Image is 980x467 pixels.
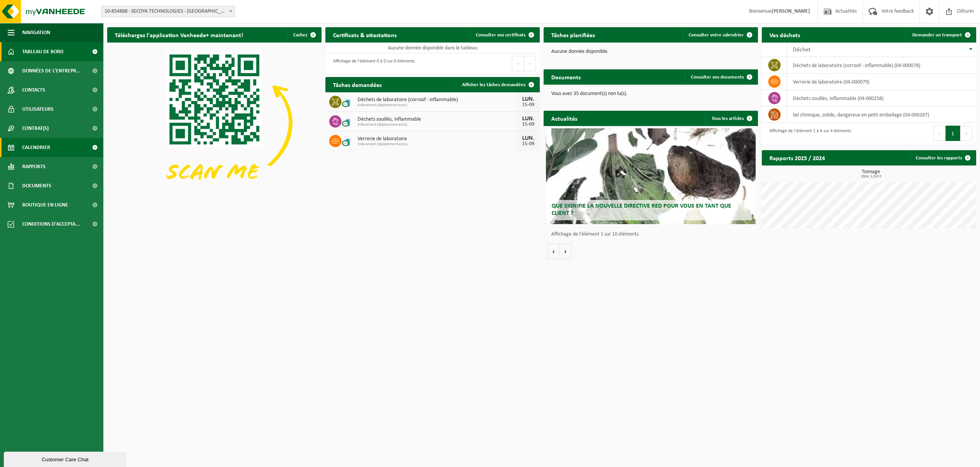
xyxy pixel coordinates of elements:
[689,33,744,38] span: Consulter votre calendrier
[325,77,389,92] h2: Tâches demandées
[22,119,49,138] span: Contrat(s)
[287,27,321,43] button: Cachez
[706,111,757,126] a: Tous les articles
[910,150,975,165] a: Consulter les rapports
[22,61,81,80] span: Données de l'entrepr...
[22,195,68,215] span: Boutique en ligne
[358,142,517,147] span: Enlèvement (déplacement exclu)
[544,111,585,126] h2: Actualités
[683,27,757,43] a: Consulter votre calendrier
[521,96,536,102] div: LUN.
[358,97,517,103] span: Déchets de laboratoire (corrosif - inflammable)
[912,33,962,38] span: Demander un transport
[521,122,536,127] div: 15-09
[293,33,307,38] span: Cachez
[766,125,851,142] div: Affichage de l'élément 1 à 4 sur 4 éléments
[766,169,976,179] h3: Tonnage
[685,69,757,85] a: Consulter vos documents
[787,57,976,74] td: déchets de laboratoire (corrosif - inflammable) (04-000078)
[341,114,354,127] img: LP-OT-00060-CU
[551,232,754,237] p: Affichage de l'élément 1 sur 10 éléments
[521,141,536,147] div: 15-09
[793,47,810,53] span: Déchet
[341,95,354,108] img: LP-OT-00060-CU
[22,100,54,119] span: Utilisateurs
[101,6,235,17] span: 10-854888 - SECOYA TECHNOLOGIES - LOUVAIN-LA-NEUVE
[325,43,540,53] td: Aucune donnée disponible dans le tableau
[22,42,64,61] span: Tableau de bord
[22,138,50,157] span: Calendrier
[512,56,524,71] button: Previous
[524,56,536,71] button: Next
[22,80,45,100] span: Contacts
[691,75,744,80] span: Consulter vos documents
[329,55,415,72] div: Affichage de l'élément 0 à 0 sur 0 éléments
[552,203,731,216] span: Que signifie la nouvelle directive RED pour vous en tant que client ?
[787,74,976,90] td: verrerie de laboratoire (04-000079)
[547,244,560,259] button: Vorige
[22,157,46,176] span: Rapports
[358,116,517,123] span: Déchets souillés, inflammable
[22,215,80,234] span: Conditions d'accepta...
[358,123,517,127] span: Enlèvement (déplacement exclu)
[551,49,750,54] p: Aucune donnée disponible.
[521,135,536,141] div: LUN.
[762,150,833,165] h2: Rapports 2025 / 2024
[906,27,975,43] a: Demander un transport
[521,116,536,122] div: LUN.
[341,134,354,147] img: LP-OT-00060-CU
[560,244,572,259] button: Volgende
[358,136,517,142] span: Verrerie de laboratoire
[358,103,517,108] span: Enlèvement (déplacement exclu)
[476,33,526,38] span: Consulter vos certificats
[551,91,750,97] p: Vous avez 35 document(s) non lu(s).
[946,126,960,141] button: 1
[107,43,322,203] img: Download de VHEPlus App
[933,126,946,141] button: Previous
[101,6,235,17] span: 10-854888 - SECOYA TECHNOLOGIES - LOUVAIN-LA-NEUVE
[462,82,526,87] span: Afficher les tâches demandées
[544,27,603,42] h2: Tâches planifiées
[960,126,972,141] button: Next
[546,128,756,224] a: Que signifie la nouvelle directive RED pour vous en tant que client ?
[521,102,536,108] div: 15-09
[22,23,50,42] span: Navigation
[456,77,539,92] a: Afficher les tâches demandées
[470,27,539,43] a: Consulter vos certificats
[762,27,808,42] h2: Vos déchets
[766,175,976,179] span: 2024: 1,013 t
[4,450,128,467] iframe: chat widget
[544,69,588,84] h2: Documents
[325,27,404,42] h2: Certificats & attestations
[787,107,976,123] td: sel chimique, solide, dangereux en petit emballage (04-000287)
[772,8,810,14] strong: [PERSON_NAME]
[787,90,976,107] td: déchets souillés, inflammable (04-000258)
[107,27,251,42] h2: Téléchargez l'application Vanheede+ maintenant!
[22,176,51,195] span: Documents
